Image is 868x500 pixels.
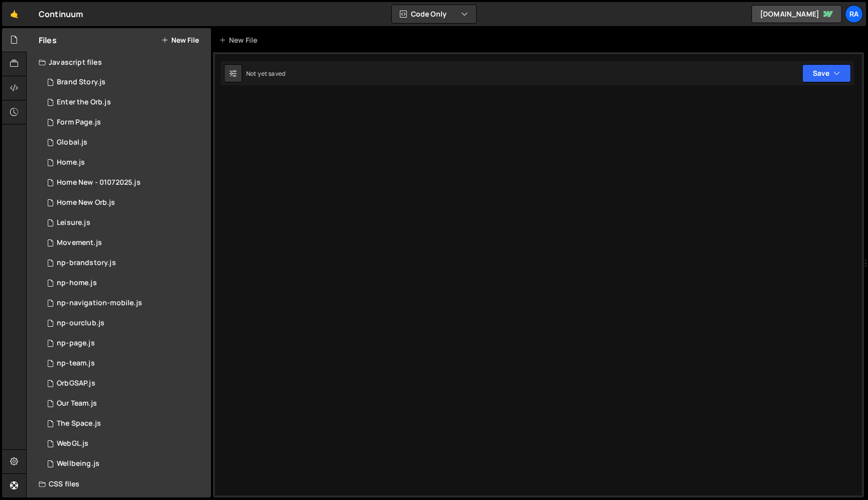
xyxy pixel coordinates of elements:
[57,419,101,428] div: The Space.js
[845,5,863,23] a: RA
[39,8,83,20] div: Continuum
[2,2,27,26] a: 🤙
[57,198,115,207] div: Home New Orb.js
[39,213,211,233] div: 6748/13160.js
[39,35,57,46] h2: Files
[39,133,211,153] div: 6748/13174.js
[57,259,116,268] div: np-brandstory.js
[39,394,211,414] div: 6748/13143.js
[39,273,211,293] div: 6748/13710.js
[57,459,99,468] div: Wellbeing.js
[39,112,211,133] div: 6748/35600.js
[246,69,285,78] div: Not yet saved
[57,158,85,167] div: Home.js
[39,233,211,253] div: 6748/13159.js
[57,339,95,348] div: np-page.js
[27,52,211,72] div: Javascript files
[57,78,105,87] div: Brand Story.js
[57,178,141,187] div: Home New - 01072025.js
[27,474,211,494] div: CSS files
[39,72,211,92] div: 6748/13008.js
[39,193,211,213] div: 6748/22708.js
[802,64,851,82] button: Save
[39,414,211,434] div: 6748/13058.js
[39,333,211,353] div: 6748/13715.js
[39,92,211,112] div: 6748/18375.js
[57,218,90,227] div: Leisure.js
[57,399,97,408] div: Our Team.js
[39,173,211,193] div: 6748/22321.js
[39,434,211,454] div: 6748/19251.js
[57,118,101,127] div: Form Page.js
[57,379,95,388] div: OrbGSAP.js
[392,5,476,23] button: Code Only
[39,153,211,173] div: 6748/13001.js
[57,299,142,308] div: np-navigation-mobile.js
[57,439,88,448] div: WebGL.js
[219,35,261,45] div: New File
[57,98,111,107] div: Enter the Orb.js
[39,313,211,333] div: 6748/13723.js
[39,253,211,273] div: 6748/13720.js
[751,5,842,23] a: [DOMAIN_NAME]
[161,36,199,44] button: New File
[57,238,102,247] div: Movement.js
[39,353,211,373] div: 6748/13729.js
[39,373,211,394] div: 6748/19336.js
[57,359,95,368] div: np-team.js
[39,454,211,474] div: 6748/13161.js
[39,293,211,313] div: 6748/13778.js
[57,279,97,288] div: np-home.js
[57,319,104,328] div: np-ourclub.js
[57,138,87,147] div: Global.js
